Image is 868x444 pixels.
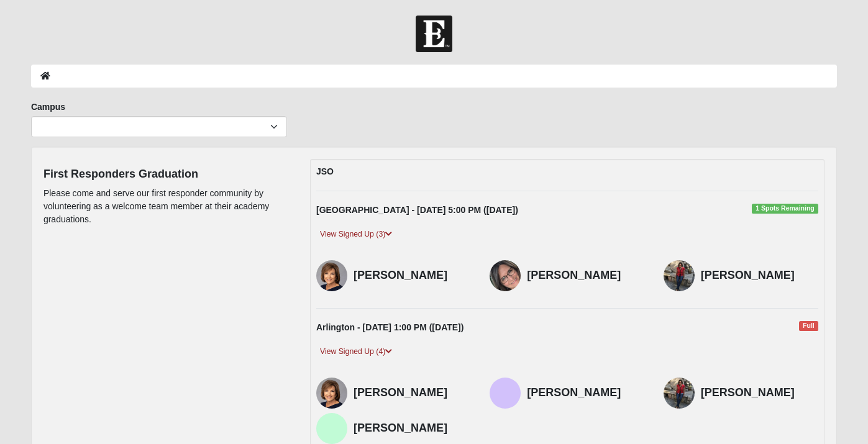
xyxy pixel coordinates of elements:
[43,187,291,226] p: Please come and serve our first responder community by volunteering as a welcome team member at t...
[316,345,396,358] a: View Signed Up (4)
[354,269,471,283] h4: [PERSON_NAME]
[490,260,521,291] img: Cindy Deal
[316,322,464,332] strong: Arlington - [DATE] 1:00 PM ([DATE])
[316,166,334,176] strong: JSO
[664,260,695,291] img: Sherri Jester
[799,321,818,331] span: Full
[416,16,452,52] img: Church of Eleven22 Logo
[752,204,818,214] span: 1 Spots Remaining
[43,168,291,181] h4: First Responders Graduation
[316,205,518,215] strong: [GEOGRAPHIC_DATA] - [DATE] 5:00 PM ([DATE])
[527,269,644,283] h4: [PERSON_NAME]
[316,413,347,444] img: Malcolm Gillette
[490,378,521,409] img: Steve Hyrne
[354,386,471,400] h4: [PERSON_NAME]
[316,260,347,291] img: Mary Anne Jacobs
[316,228,396,241] a: View Signed Up (3)
[701,386,818,400] h4: [PERSON_NAME]
[527,386,644,400] h4: [PERSON_NAME]
[31,101,65,113] label: Campus
[701,269,818,283] h4: [PERSON_NAME]
[316,378,347,409] img: Mary Anne Jacobs
[354,422,471,435] h4: [PERSON_NAME]
[664,378,695,409] img: Sherri Jester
